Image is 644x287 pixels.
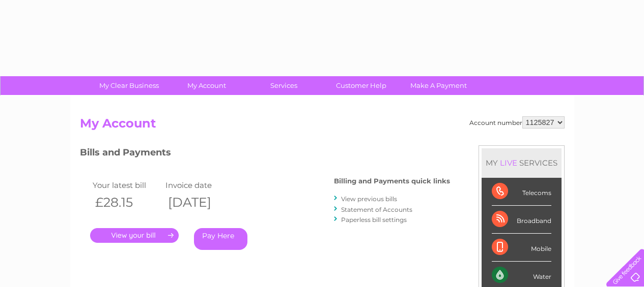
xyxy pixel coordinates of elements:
[498,158,519,168] div: LIVE
[163,192,236,213] th: [DATE]
[194,228,247,250] a: Pay Here
[397,76,481,95] a: Make A Payment
[482,148,562,177] div: MY SERVICES
[163,178,236,192] td: Invoice date
[319,76,403,95] a: Customer Help
[492,178,551,206] div: Telecoms
[80,116,565,136] h2: My Account
[334,177,450,185] h4: Billing and Payments quick links
[87,76,171,95] a: My Clear Business
[164,76,248,95] a: My Account
[90,192,163,213] th: £28.15
[492,206,551,234] div: Broadband
[341,206,412,213] a: Statement of Accounts
[469,116,565,129] div: Account number
[341,216,407,224] a: Paperless bill settings
[242,76,326,95] a: Services
[341,195,397,203] a: View previous bills
[492,234,551,262] div: Mobile
[90,228,179,243] a: .
[80,145,450,163] h3: Bills and Payments
[90,178,163,192] td: Your latest bill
